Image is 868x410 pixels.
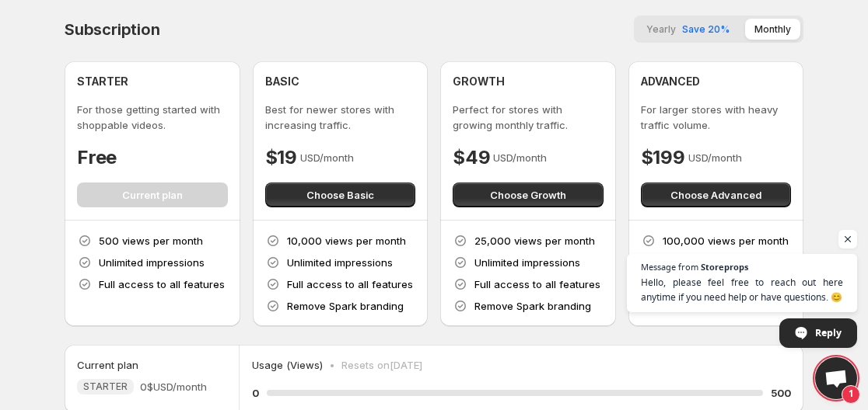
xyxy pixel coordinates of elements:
[701,262,748,271] span: Storeprops
[265,102,416,133] p: Best for newer stores with increasing traffic.
[287,255,393,270] p: Unlimited impressions
[77,145,117,170] h4: Free
[252,357,323,373] p: Usage (Views)
[287,233,406,248] p: 10,000 views per month
[77,357,138,373] h5: Current plan
[815,319,842,346] span: Reply
[65,20,160,39] h4: Subscription
[329,357,335,373] p: •
[453,74,505,89] h4: GROWTH
[83,380,128,393] span: STARTER
[453,145,490,170] h4: $49
[77,74,128,89] h4: STARTER
[474,255,580,270] p: Unlimited impressions
[453,102,604,133] p: Perfect for stores with growing monthly traffic.
[265,74,299,89] h4: BASIC
[663,233,789,248] p: 100,000 views per month
[77,102,228,133] p: For those getting started with shoppable videos.
[842,385,860,404] span: 1
[641,145,685,170] h4: $199
[641,74,700,89] h4: ADVANCED
[490,187,566,203] span: Choose Growth
[99,255,205,270] p: Unlimited impressions
[641,182,792,207] button: Choose Advanced
[474,233,595,248] p: 25,000 views per month
[300,150,354,165] p: USD/month
[287,276,413,292] p: Full access to all features
[641,102,792,133] p: For larger stores with heavy traffic volume.
[140,379,207,394] span: 0$ USD/month
[265,182,416,207] button: Choose Basic
[474,276,600,292] p: Full access to all features
[637,19,739,40] button: YearlySave 20%
[688,150,742,165] p: USD/month
[641,275,843,304] span: Hello, please feel free to reach out here anytime if you need help or have questions. 😊
[745,19,800,40] button: Monthly
[682,23,730,35] span: Save 20%
[453,182,604,207] button: Choose Growth
[287,298,404,314] p: Remove Spark branding
[265,145,297,170] h4: $19
[99,276,225,292] p: Full access to all features
[646,23,676,35] span: Yearly
[474,298,591,314] p: Remove Spark branding
[306,187,374,203] span: Choose Basic
[252,385,259,401] h5: 0
[670,187,761,203] span: Choose Advanced
[99,233,203,248] p: 500 views per month
[771,385,791,401] h5: 500
[493,150,547,165] p: USD/month
[815,357,857,399] div: Open chat
[341,357,422,373] p: Resets on [DATE]
[641,262,698,271] span: Message from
